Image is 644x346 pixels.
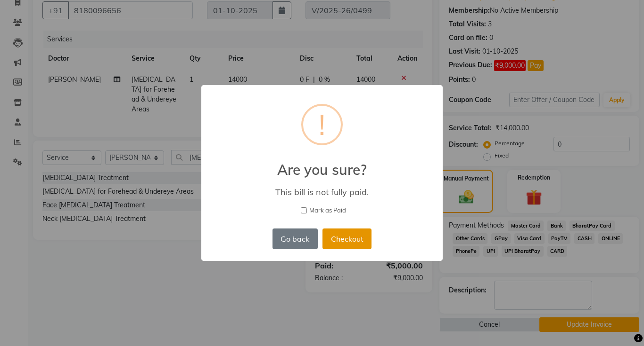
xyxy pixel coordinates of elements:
div: ! [319,106,325,143]
span: Mark as Paid [309,206,346,215]
button: Go back [272,228,318,249]
input: Mark as Paid [301,207,307,213]
button: Checkout [322,228,372,249]
div: This bill is not fully paid. [215,187,429,197]
h2: Are you sure? [201,150,443,178]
